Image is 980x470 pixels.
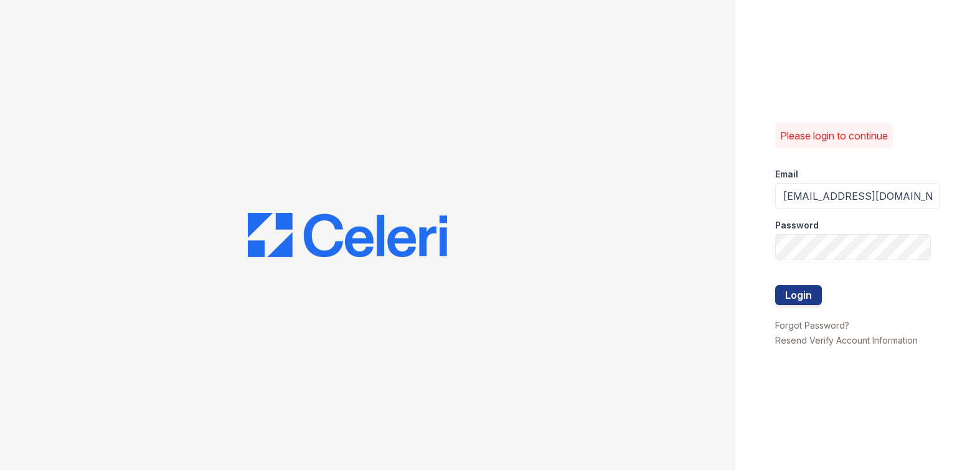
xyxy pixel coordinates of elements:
a: Resend Verify Account Information [775,335,918,345]
a: Forgot Password? [775,320,849,331]
img: CE_Logo_Blue-a8612792a0a2168367f1c8372b55b34899dd931a85d93a1a3d3e32e68fde9ad4.png [248,213,447,258]
p: Please login to continue [780,128,888,143]
button: Login [775,285,822,305]
label: Password [775,219,819,232]
label: Email [775,168,798,181]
